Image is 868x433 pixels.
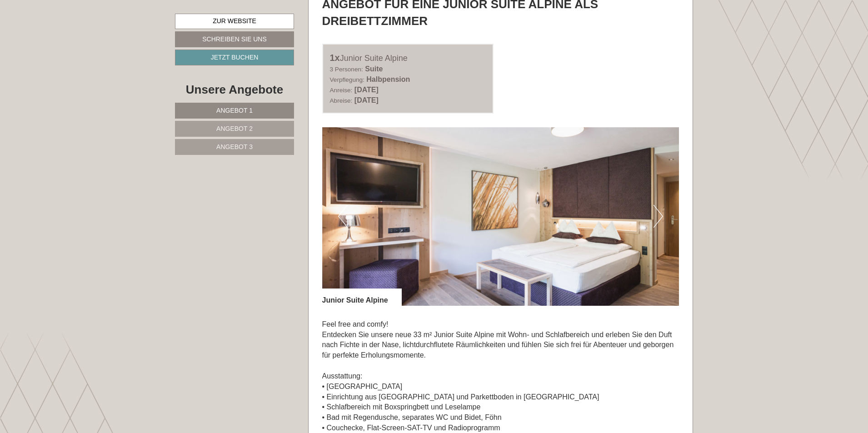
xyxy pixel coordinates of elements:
[175,31,294,47] a: Schreiben Sie uns
[330,87,353,94] small: Anreise:
[653,205,663,228] button: Next
[354,96,379,104] b: [DATE]
[216,143,253,150] span: Angebot 3
[175,81,294,98] div: Unsere Angebote
[216,125,253,132] span: Angebot 2
[330,51,486,65] div: Junior Suite Alpine
[338,205,348,228] button: Previous
[330,97,353,104] small: Abreise:
[330,53,340,63] b: 1x
[216,107,253,114] span: Angebot 1
[330,76,364,83] small: Verpflegung:
[322,289,402,306] div: Junior Suite Alpine
[354,86,379,94] b: [DATE]
[175,50,294,65] a: Jetzt buchen
[175,14,294,29] a: Zur Website
[365,65,383,73] b: Suite
[322,127,679,306] img: image
[330,66,363,73] small: 3 Personen:
[366,75,410,83] b: Halbpension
